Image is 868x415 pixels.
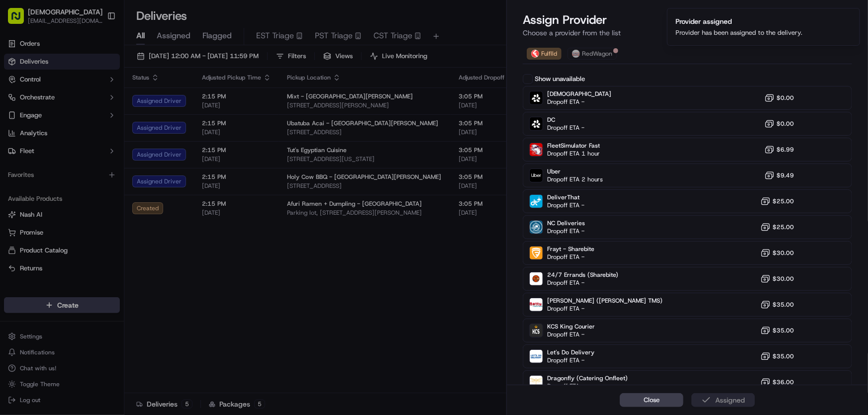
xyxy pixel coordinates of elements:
[10,95,28,113] img: 1736555255976-a54dd68f-1ca7-489b-9aae-adbdc363a1c4
[547,348,594,356] span: Let's Do Delivery
[541,50,557,58] span: Fulflld
[10,40,181,56] p: Welcome 👋
[620,393,683,407] button: Close
[776,146,794,154] span: $6.99
[535,75,585,83] label: Show unavailable
[772,301,794,309] span: $35.00
[530,221,543,234] img: NC Deliveries
[523,28,852,38] p: Choose a provider from the list
[99,168,120,176] span: Pylon
[94,144,160,154] span: API Documentation
[530,143,543,156] img: FleetSimulator Fast
[530,117,543,130] img: Sharebite (Onfleet)
[765,145,794,155] button: $6.99
[70,168,120,176] a: Powered byPylon
[772,197,794,205] span: $25.00
[547,219,585,227] span: NC Deliveries
[765,93,794,103] button: $0.00
[10,145,18,153] div: 📗
[547,245,594,253] span: Frayt - Sharebite
[169,98,181,110] button: Start new chat
[765,119,794,129] button: $0.00
[776,120,794,128] span: $0.00
[547,271,618,279] span: 24/7 Errands (Sharebite)
[530,298,543,311] img: Betty (Nash TMS)
[772,223,794,231] span: $25.00
[568,48,617,60] button: RedWagon
[547,150,600,158] span: Dropoff ETA 1 hour
[772,327,794,334] span: $35.00
[547,167,603,175] span: Uber
[761,326,794,335] button: $35.00
[547,116,584,124] span: DC
[547,331,595,338] span: Dropoff ETA -
[34,95,163,105] div: Start new chat
[761,196,794,206] button: $25.00
[761,274,794,284] button: $30.00
[761,377,794,387] button: $36.00
[547,297,663,305] span: [PERSON_NAME] ([PERSON_NAME] TMS)
[530,247,543,259] img: Frayt - Sharebite
[547,356,594,364] span: Dropoff ETA -
[675,28,802,37] div: Provider has been assigned to the delivery.
[84,145,92,153] div: 💻
[582,50,612,58] span: RedWagon
[530,91,543,104] img: Internal
[761,300,794,310] button: $35.00
[547,374,628,382] span: Dragonfly (Catering Onfleet)
[761,248,794,258] button: $30.00
[547,142,600,150] span: FleetSimulator Fast
[6,140,80,158] a: 📗Knowledge Base
[547,90,611,98] span: [DEMOGRAPHIC_DATA]
[776,171,794,179] span: $9.49
[80,140,164,158] a: 💻API Documentation
[547,98,611,106] span: Dropoff ETA -
[527,48,562,60] button: Fulflld
[523,12,852,28] h2: Assign Provider
[530,376,543,389] img: Dragonfly (Catering Onfleet)
[644,396,660,405] span: Close
[10,10,30,30] img: Nash
[34,105,126,113] div: We're available if you need us!
[530,272,543,285] img: 24/7 Errands (Sharebite)
[547,193,584,201] span: DeliverThat
[547,175,603,183] span: Dropoff ETA 2 hours
[547,201,584,209] span: Dropoff ETA -
[547,323,595,331] span: KCS King Courier
[765,170,794,180] button: $9.49
[675,16,802,26] div: Provider assigned
[772,352,794,360] span: $35.00
[772,275,794,283] span: $30.00
[547,279,617,287] span: Dropoff ETA -
[530,324,543,337] img: KCS King Courier
[772,249,794,257] span: $30.00
[26,64,179,75] input: Got a question? Start typing here...
[20,144,76,154] span: Knowledge Base
[530,195,543,208] img: DeliverThat
[761,351,794,361] button: $35.00
[547,382,617,390] span: Dropoff ETA -
[547,253,594,261] span: Dropoff ETA -
[531,50,539,58] img: profile_Fulflld_OnFleet_Thistle_SF.png
[761,222,794,232] button: $25.00
[547,124,584,132] span: Dropoff ETA -
[547,305,617,313] span: Dropoff ETA -
[547,227,585,235] span: Dropoff ETA -
[772,378,794,386] span: $36.00
[530,169,543,182] img: Uber
[572,50,580,58] img: time_to_eat_nevada_logo
[776,94,794,102] span: $0.00
[530,350,543,363] img: Let's Do Delivery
